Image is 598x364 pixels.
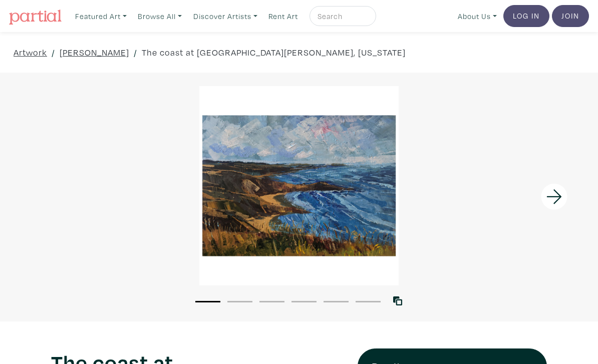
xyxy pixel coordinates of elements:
a: Browse All [133,6,186,27]
span: / [52,46,55,59]
input: Search [317,10,367,23]
button: 6 of 6 [356,301,381,302]
a: Rent Art [264,6,303,27]
a: Featured Art [71,6,131,27]
button: 5 of 6 [324,301,349,302]
button: 4 of 6 [291,301,317,302]
a: Log In [503,5,549,27]
a: About Us [453,6,501,27]
button: 1 of 6 [195,301,220,302]
a: The coast at [GEOGRAPHIC_DATA][PERSON_NAME], [US_STATE] [142,46,406,59]
button: 3 of 6 [259,301,284,302]
button: 2 of 6 [227,301,252,302]
a: [PERSON_NAME] [60,46,129,59]
a: Artwork [14,46,47,59]
span: / [134,46,137,59]
a: Join [552,5,589,27]
a: Discover Artists [189,6,262,27]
